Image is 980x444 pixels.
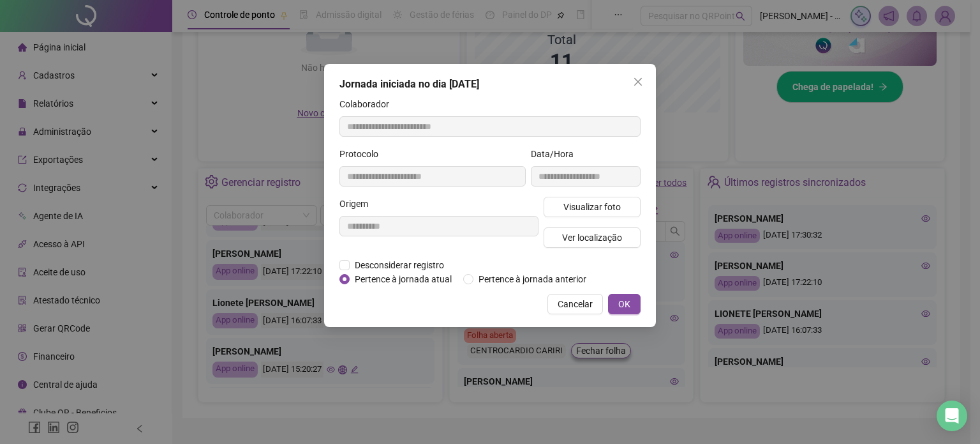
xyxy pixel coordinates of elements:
label: Colaborador [339,97,397,111]
div: Open Intercom Messenger [937,401,967,431]
label: Protocolo [339,147,387,161]
span: Pertence à jornada atual [350,272,457,286]
span: Visualizar foto [563,200,621,214]
span: OK [618,297,630,311]
span: close [633,77,643,87]
button: Visualizar foto [544,197,641,217]
span: Desconsiderar registro [350,258,449,272]
button: OK [608,294,641,314]
button: Ver localização [544,227,641,248]
button: Close [628,72,648,92]
div: Jornada iniciada no dia [DATE] [339,77,641,92]
span: Ver localização [562,231,622,245]
button: Cancelar [547,294,603,314]
span: Cancelar [558,297,593,311]
label: Data/Hora [531,147,582,161]
label: Origem [339,197,376,211]
span: Pertence à jornada anterior [473,272,591,286]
